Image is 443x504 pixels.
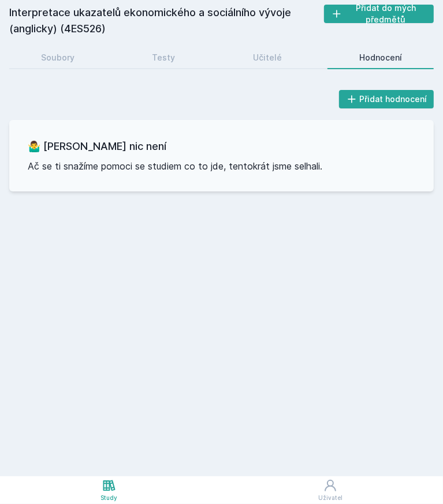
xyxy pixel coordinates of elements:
div: Study [100,494,117,502]
div: Uživatel [318,494,343,502]
button: Přidat hodnocení [339,90,434,108]
a: Uživatel [218,476,443,504]
div: Soubory [41,52,75,63]
a: Učitelé [221,46,314,69]
a: Hodnocení [327,46,434,69]
h2: Interpretace ukazatelů ekonomického a sociálního vývoje (anglicky) (4ES526) [9,5,324,37]
h3: 🤷‍♂️ [PERSON_NAME] nic není [28,138,415,155]
div: Učitelé [253,52,282,63]
div: Testy [152,52,175,63]
button: Přidat do mých předmětů [324,5,434,23]
div: Hodnocení [359,52,402,63]
a: Testy [120,46,207,69]
p: Ač se ti snažíme pomoci se studiem co to jde, tentokrát jsme selhali. [28,159,415,173]
a: Soubory [9,46,106,69]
